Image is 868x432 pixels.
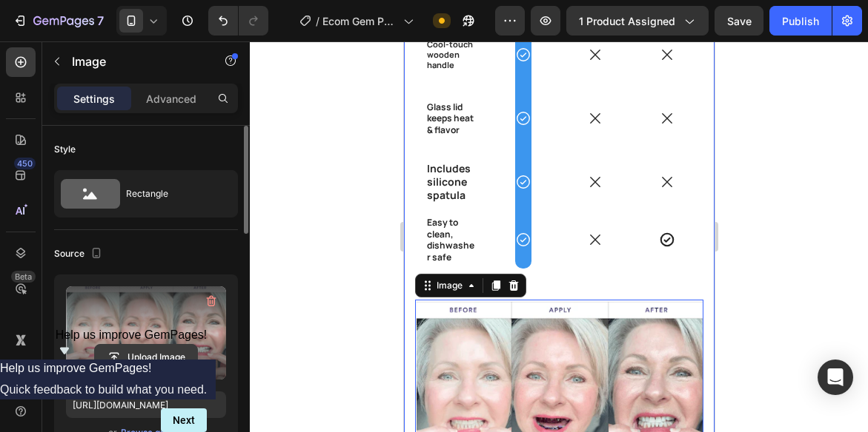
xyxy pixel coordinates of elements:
span: Save [727,15,752,27]
p: Settings [73,91,115,107]
div: Publish [782,13,819,29]
button: Save [715,6,763,36]
button: Publish [769,6,832,36]
div: Open Intercom Messenger [818,360,853,395]
p: Image [72,53,198,70]
p: Advanced [146,91,196,107]
button: 7 [6,6,110,36]
span: 1 product assigned [579,13,675,29]
div: Style [54,143,76,156]
iframe: Design area [404,41,715,432]
button: Show survey - Help us improve GemPages! [56,328,208,360]
p: 7 [97,12,104,30]
div: Undo/Redo [208,6,268,36]
span: Help us improve GemPages! [56,328,208,341]
div: Image [30,237,62,251]
div: Source [54,244,105,264]
div: 450 [14,158,36,169]
span: Ecom Gem Page [322,13,397,29]
strong: Includes silicone spatula [23,120,67,161]
div: Beta [11,271,36,283]
strong: Glass lid keeps heat & flavor [23,59,70,95]
button: 1 product assigned [566,6,709,36]
strong: Easy to clean, dishwasher safe [23,175,70,222]
div: Rectangle [126,177,216,211]
span: / [316,13,319,29]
